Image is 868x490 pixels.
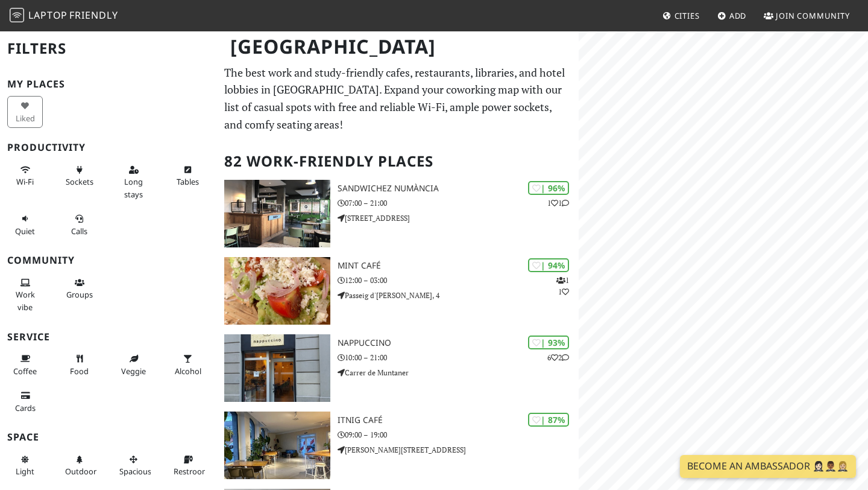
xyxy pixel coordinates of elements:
a: Add [712,5,752,27]
h3: Service [7,331,210,343]
span: Credit cards [15,402,36,413]
span: People working [16,289,35,312]
button: Coffee [7,349,43,381]
p: 07:00 – 21:00 [338,197,579,209]
button: Alcohol [170,349,206,381]
h3: Space [7,431,210,443]
img: Mint Café [224,257,330,325]
span: Cities [675,10,700,21]
button: Wi-Fi [7,160,43,192]
button: Tables [170,160,206,192]
div: | 87% [528,413,569,427]
button: Sockets [61,160,97,192]
a: LaptopFriendly LaptopFriendly [10,5,118,27]
span: Long stays [124,176,143,199]
button: Restroom [170,450,206,482]
img: LaptopFriendly [10,8,24,22]
p: [PERSON_NAME][STREET_ADDRESS] [338,444,579,456]
span: Laptop [28,8,68,22]
span: Restroom [174,466,209,477]
button: Work vibe [7,273,43,317]
a: Cities [658,5,705,27]
p: 10:00 – 21:00 [338,352,579,363]
p: [STREET_ADDRESS] [338,212,579,224]
p: Carrer de Muntaner [338,367,579,378]
p: 12:00 – 03:00 [338,275,579,286]
h3: Community [7,255,210,266]
a: Nappuccino | 93% 62 Nappuccino 10:00 – 21:00 Carrer de Muntaner [217,334,579,402]
span: Spacious [119,466,151,477]
span: Stable Wi-Fi [16,176,34,187]
p: The best work and study-friendly cafes, restaurants, libraries, and hotel lobbies in [GEOGRAPHIC_... [224,64,571,133]
button: Calls [61,209,97,241]
h3: Productivity [7,142,210,153]
span: Add [729,10,747,21]
h3: Itnig Café [338,415,579,425]
a: Become an Ambassador 🤵🏻‍♀️🤵🏾‍♂️🤵🏼‍♀️ [680,455,856,478]
span: Alcohol [175,366,201,377]
a: Mint Café | 94% 11 Mint Café 12:00 – 03:00 Passeig d'[PERSON_NAME], 4 [217,257,579,325]
p: 1 1 [556,275,569,297]
span: Join Community [776,10,850,21]
button: Long stays [116,160,151,204]
a: SandwiChez Numància | 96% 11 SandwiChez Numància 07:00 – 21:00 [STREET_ADDRESS] [217,180,579,247]
h2: Filters [7,30,210,67]
span: Outdoor area [65,466,96,477]
button: Cards [7,386,43,418]
p: 09:00 – 19:00 [338,429,579,441]
button: Veggie [116,349,151,381]
button: Light [7,450,43,482]
span: Video/audio calls [71,226,87,237]
span: Work-friendly tables [177,176,199,187]
h1: [GEOGRAPHIC_DATA] [221,30,576,63]
button: Groups [61,273,97,305]
h3: SandwiChez Numància [338,183,579,194]
span: Friendly [69,8,118,22]
span: Natural light [16,466,34,477]
div: | 96% [528,181,569,195]
h3: My Places [7,78,210,90]
button: Outdoor [61,450,97,482]
img: Itnig Café [224,412,330,479]
img: SandwiChez Numància [224,180,330,247]
p: Passeig d'[PERSON_NAME], 4 [338,290,579,301]
span: Power sockets [66,176,93,187]
h3: Mint Café [338,261,579,271]
a: Join Community [759,5,855,27]
a: Itnig Café | 87% Itnig Café 09:00 – 19:00 [PERSON_NAME][STREET_ADDRESS] [217,412,579,479]
button: Quiet [7,209,43,241]
div: | 93% [528,336,569,349]
button: Food [61,349,97,381]
p: 6 2 [547,352,569,363]
span: Coffee [13,366,37,377]
span: Food [70,366,89,377]
img: Nappuccino [224,334,330,402]
div: | 94% [528,258,569,272]
h2: 82 Work-Friendly Places [224,143,571,180]
p: 1 1 [547,197,569,209]
h3: Nappuccino [338,338,579,348]
span: Quiet [15,226,35,237]
span: Veggie [121,366,146,377]
span: Group tables [66,289,93,300]
button: Spacious [116,450,151,482]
